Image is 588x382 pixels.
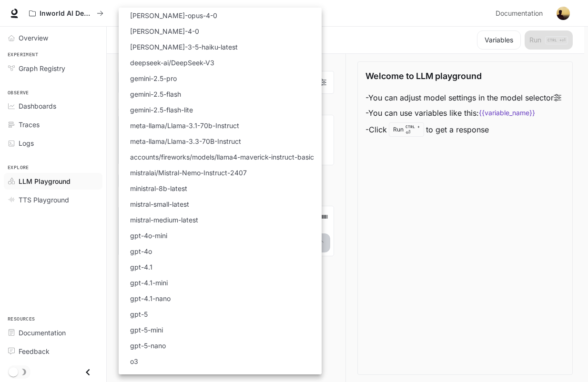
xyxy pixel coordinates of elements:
[130,293,171,303] p: gpt-4.1-nano
[130,42,238,52] p: [PERSON_NAME]-3-5-haiku-latest
[130,89,181,99] p: gemini-2.5-flash
[130,168,247,178] p: mistralai/Mistral-Nemo-Instruct-2407
[130,356,138,366] p: o3
[130,183,187,193] p: ministral-8b-latest
[130,136,241,146] p: meta-llama/Llama-3.3-70B-Instruct
[130,372,153,382] p: o4-mini
[130,278,168,288] p: gpt-4.1-mini
[130,199,189,209] p: mistral-small-latest
[130,231,167,241] p: gpt-4o-mini
[130,10,217,20] p: [PERSON_NAME]-opus-4-0
[130,215,198,225] p: mistral-medium-latest
[130,26,199,36] p: [PERSON_NAME]-4-0
[130,262,152,272] p: gpt-4.1
[130,105,193,115] p: gemini-2.5-flash-lite
[130,152,314,162] p: accounts/fireworks/models/llama4-maverick-instruct-basic
[130,121,239,131] p: meta-llama/Llama-3.1-70b-Instruct
[130,325,163,335] p: gpt-5-mini
[130,341,166,351] p: gpt-5-nano
[130,73,177,83] p: gemini-2.5-pro
[130,309,148,319] p: gpt-5
[130,58,214,68] p: deepseek-ai/DeepSeek-V3
[130,246,152,256] p: gpt-4o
